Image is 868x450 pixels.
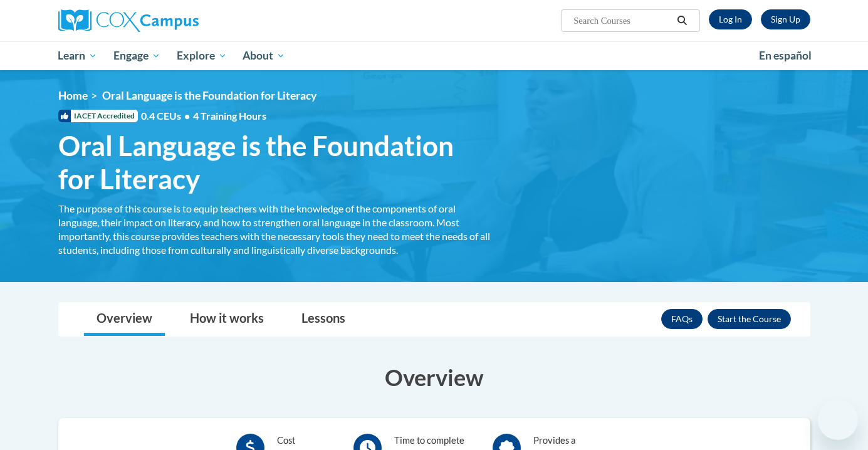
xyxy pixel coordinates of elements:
a: Register [761,9,810,29]
span: Explore [177,48,227,63]
span: 0.4 CEUs [141,109,266,123]
a: Log In [709,9,752,29]
a: Explore [169,41,235,70]
a: Home [58,89,88,102]
span: About [243,48,285,63]
a: Engage [105,41,169,70]
iframe: Button to launch messaging window [818,400,858,440]
a: About [234,41,293,70]
button: Enroll [708,309,791,329]
a: Lessons [289,303,358,336]
input: Search Courses [572,13,672,28]
a: En español [751,43,820,69]
span: • [184,110,190,122]
span: 4 Training Hours [193,110,266,122]
span: IACET Accredited [58,110,138,122]
span: Learn [58,48,97,63]
h3: Overview [58,362,810,393]
a: Learn [50,41,106,70]
img: Cox Campus [58,9,199,32]
span: Oral Language is the Foundation for Literacy [102,89,316,102]
a: Overview [84,303,165,336]
span: En español [759,49,812,62]
a: FAQs [661,309,703,329]
a: Cox Campus [58,9,296,32]
a: How it works [177,303,276,336]
div: The purpose of this course is to equip teachers with the knowledge of the components of oral lang... [58,202,491,257]
div: Main menu [39,41,829,70]
span: Oral Language is the Foundation for Literacy [58,129,491,196]
span: Engage [113,48,160,63]
button: Search [672,13,691,28]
